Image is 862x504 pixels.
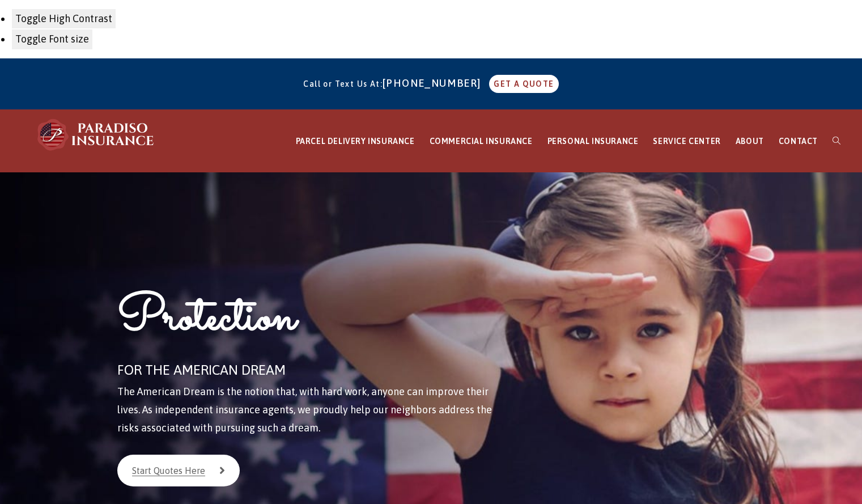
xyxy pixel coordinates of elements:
[117,386,492,434] span: The American Dream is the notion that, with hard work, anyone can improve their lives. As indepen...
[117,286,498,358] h1: Protection
[11,29,93,49] button: Toggle Font size
[422,110,540,173] a: COMMERCIAL INSURANCE
[547,137,639,146] span: PERSONAL INSURANCE
[653,137,720,146] span: SERVICE CENTER
[383,77,487,89] a: [PHONE_NUMBER]
[728,110,771,173] a: ABOUT
[15,33,89,45] span: Toggle Font size
[296,137,415,146] span: PARCEL DELIVERY INSURANCE
[15,12,112,24] span: Toggle High Contrast
[736,137,764,146] span: ABOUT
[117,455,240,486] a: Start Quotes Here
[34,118,159,152] img: Paradiso Insurance
[489,75,558,93] a: GET A QUOTE
[430,137,533,146] span: COMMERCIAL INSURANCE
[303,79,383,88] span: Call or Text Us At:
[779,137,818,146] span: CONTACT
[11,9,116,29] button: Toggle High Contrast
[288,110,422,173] a: PARCEL DELIVERY INSURANCE
[646,110,728,173] a: SERVICE CENTER
[771,110,825,173] a: CONTACT
[117,362,286,378] span: FOR THE AMERICAN DREAM
[540,110,646,173] a: PERSONAL INSURANCE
